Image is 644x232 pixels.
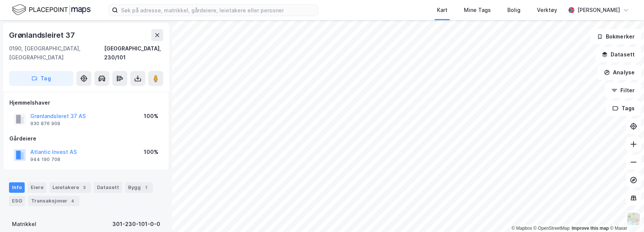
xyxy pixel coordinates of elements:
[607,196,644,232] div: Kontrollprogram for chat
[534,226,570,231] a: OpenStreetMap
[595,47,641,62] button: Datasett
[28,196,79,206] div: Transaksjoner
[9,29,76,41] div: Grønlandsleiret 37
[507,6,520,15] div: Bolig
[598,65,641,80] button: Analyse
[590,29,641,44] button: Bokmerker
[537,6,557,15] div: Verktøy
[9,196,25,206] div: ESG
[69,197,76,205] div: 4
[49,182,91,193] div: Leietakere
[511,226,532,231] a: Mapbox
[577,6,620,15] div: [PERSON_NAME]
[9,44,104,62] div: 0190, [GEOGRAPHIC_DATA], [GEOGRAPHIC_DATA]
[437,6,447,15] div: Kart
[30,157,60,163] div: 944 190 708
[125,182,153,193] div: Bygg
[94,182,122,193] div: Datasett
[607,196,644,232] iframe: Chat Widget
[9,98,163,107] div: Hjemmelshaver
[112,220,160,229] div: 301-230-101-0-0
[28,182,46,193] div: Eiere
[606,101,641,116] button: Tags
[144,112,158,121] div: 100%
[464,6,491,15] div: Mine Tags
[9,134,163,143] div: Gårdeiere
[80,184,88,191] div: 3
[142,184,150,191] div: 1
[144,148,158,157] div: 100%
[605,83,641,98] button: Filter
[30,121,60,127] div: 930 876 909
[572,226,609,231] a: Improve this map
[118,4,318,16] input: Søk på adresse, matrikkel, gårdeiere, leietakere eller personer
[9,182,25,193] div: Info
[9,71,73,86] button: Tag
[12,220,36,229] div: Matrikkel
[12,3,91,16] img: logo.f888ab2527a4732fd821a326f86c7f29.svg
[104,44,163,62] div: [GEOGRAPHIC_DATA], 230/101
